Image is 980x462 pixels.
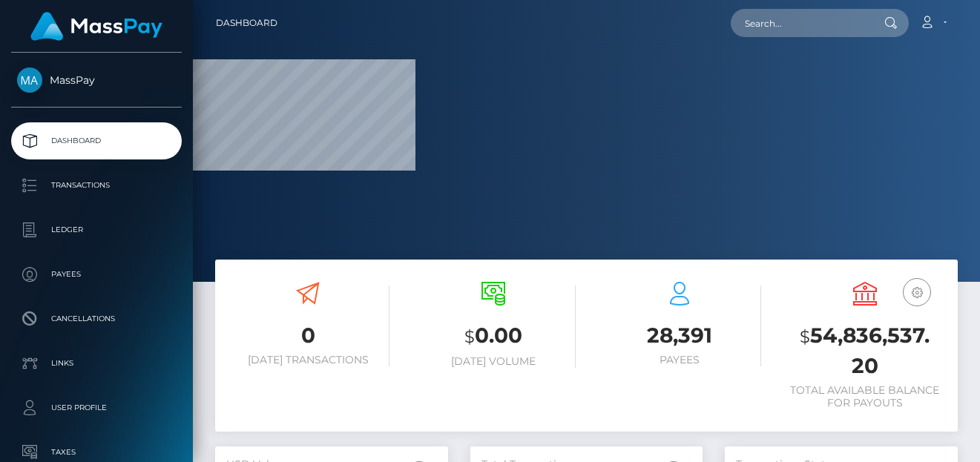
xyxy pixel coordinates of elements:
[17,219,176,241] p: Ledger
[412,321,575,352] h3: 0.00
[731,9,870,37] input: Search...
[17,263,176,286] p: Payees
[11,122,182,159] a: Dashboard
[11,345,182,382] a: Links
[17,67,42,93] img: MassPay
[598,321,761,350] h3: 28,391
[17,352,176,374] p: Links
[783,384,947,409] h6: Total Available Balance for Payouts
[11,211,182,248] a: Ledger
[11,300,182,337] a: Cancellations
[11,389,182,426] a: User Profile
[11,73,182,87] span: MassPay
[226,354,389,366] h6: [DATE] Transactions
[783,321,947,380] h3: 54,836,537.20
[17,174,176,197] p: Transactions
[11,167,182,204] a: Transactions
[464,326,475,347] small: $
[216,7,277,39] a: Dashboard
[800,326,810,347] small: $
[11,256,182,293] a: Payees
[17,130,176,152] p: Dashboard
[17,397,176,419] p: User Profile
[17,308,176,330] p: Cancellations
[412,355,575,368] h6: [DATE] Volume
[226,321,389,350] h3: 0
[30,12,162,41] img: MassPay Logo
[598,354,761,366] h6: Payees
